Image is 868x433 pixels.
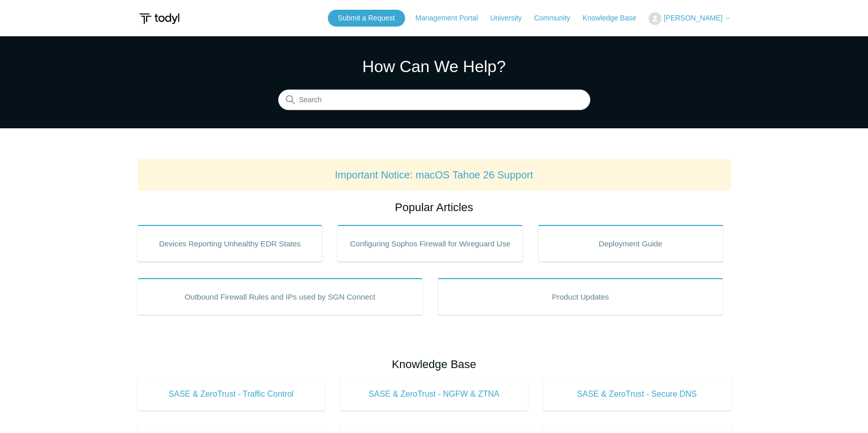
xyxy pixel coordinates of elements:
img: Todyl Support Center Help Center home page [138,9,181,28]
h1: How Can We Help? [278,54,590,79]
a: Configuring Sophos Firewall for Wireguard Use [338,225,523,262]
a: Important Notice: macOS Tahoe 26 Support [335,169,533,180]
a: Community [534,13,581,24]
h2: Knowledge Base [138,356,731,373]
a: Product Updates [438,278,723,315]
span: SASE & ZeroTrust - Secure DNS [559,388,716,400]
span: SASE & ZeroTrust - Traffic Control [153,388,310,400]
a: Outbound Firewall Rules and IPs used by SGN Connect [138,278,423,315]
a: Management Portal [415,13,488,24]
a: SASE & ZeroTrust - Secure DNS [543,378,731,411]
input: Search [278,90,590,110]
a: SASE & ZeroTrust - NGFW & ZTNA [340,378,528,411]
button: [PERSON_NAME] [649,12,730,25]
a: Deployment Guide [538,225,723,262]
span: SASE & ZeroTrust - NGFW & ZTNA [355,388,513,400]
h2: Popular Articles [138,199,731,216]
span: [PERSON_NAME] [663,14,722,22]
a: University [490,13,531,24]
a: Knowledge Base [583,13,647,24]
a: SASE & ZeroTrust - Traffic Control [138,378,325,411]
a: Devices Reporting Unhealthy EDR States [138,225,323,262]
a: Submit a Request [328,10,405,27]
